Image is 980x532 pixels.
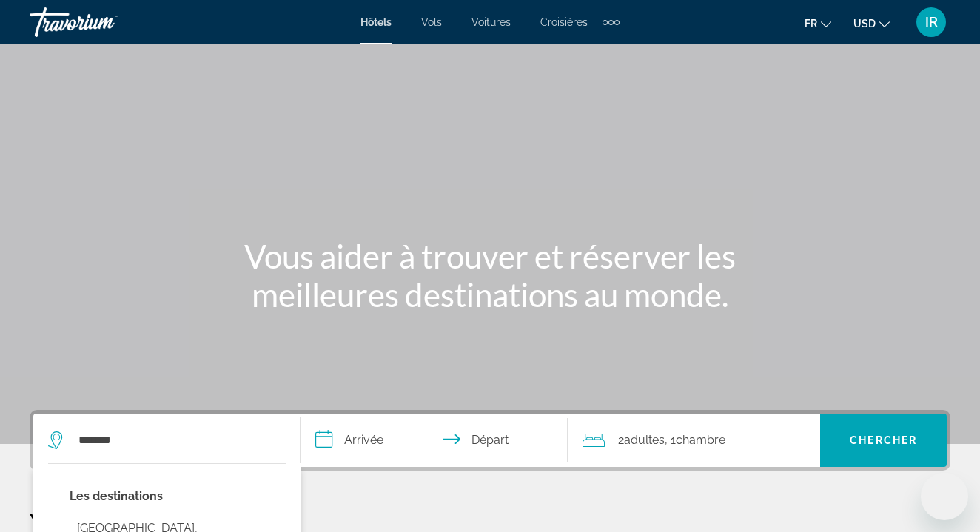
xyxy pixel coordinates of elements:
button: Extra navigation items [603,10,620,34]
button: User Menu [912,7,950,38]
button: Select check in and out date [301,414,568,467]
input: Search hotel destination [77,429,278,451]
span: 2 [618,430,665,451]
span: , 1 [665,430,725,451]
span: Chercher [850,434,917,446]
span: fr [805,18,817,30]
a: Hôtels [360,16,392,28]
p: City options [70,486,286,507]
div: Search widget [33,414,947,467]
iframe: Bouton de lancement de la fenêtre de messagerie [921,473,968,520]
a: Vols [421,16,442,28]
span: Adultes [624,433,665,447]
a: Travorium [30,3,178,41]
span: IR [925,15,938,30]
button: Change currency [853,13,890,34]
button: Change language [805,13,831,34]
button: Search [820,414,947,467]
span: Chambre [676,433,725,447]
a: Voitures [471,16,511,28]
button: Travelers: 2 adults, 0 children [568,414,820,467]
a: Croisières [540,16,588,28]
span: USD [853,18,876,30]
h1: Vous aider à trouver et réserver les meilleures destinations au monde. [212,237,768,314]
